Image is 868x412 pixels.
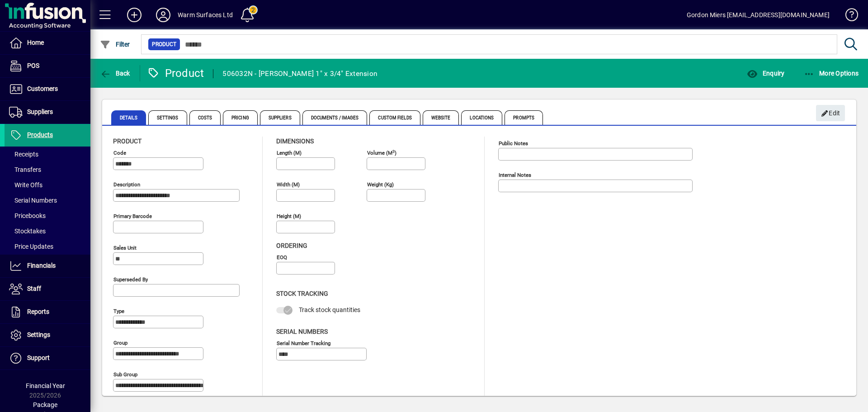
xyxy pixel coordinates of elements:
[113,371,137,378] mat-label: Sub group
[499,140,528,147] mat-label: Public Notes
[5,278,90,300] a: Staff
[189,110,221,125] span: Costs
[277,213,301,219] mat-label: Height (m)
[9,243,53,250] span: Price Updates
[423,110,459,125] span: Website
[26,382,65,389] span: Financial Year
[276,328,328,335] span: Serial Numbers
[499,172,531,178] mat-label: Internal Notes
[5,177,90,193] a: Write Offs
[5,101,90,123] a: Suppliers
[5,239,90,254] a: Price Updates
[113,213,152,219] mat-label: Primary barcode
[5,55,90,77] a: POS
[9,227,46,235] span: Stocktakes
[745,65,787,81] button: Enquiry
[27,308,49,315] span: Reports
[302,110,368,125] span: Documents / Images
[367,150,396,156] mat-label: Volume (m )
[5,324,90,346] a: Settings
[5,193,90,208] a: Serial Numbers
[9,151,38,158] span: Receipts
[152,40,176,49] span: Product
[113,150,126,156] mat-label: Code
[111,110,146,125] span: Details
[33,401,57,408] span: Package
[276,242,307,249] span: Ordering
[120,7,149,23] button: Add
[27,108,53,115] span: Suppliers
[148,110,187,125] span: Settings
[277,340,330,346] mat-label: Serial Number tracking
[276,290,328,297] span: Stock Tracking
[5,301,90,323] a: Reports
[277,150,302,156] mat-label: Length (m)
[802,65,861,81] button: More Options
[277,254,287,260] mat-label: EOQ
[27,85,58,92] span: Customers
[27,62,39,69] span: POS
[804,70,859,77] span: More Options
[98,65,132,81] button: Back
[277,181,300,188] mat-label: Width (m)
[178,8,233,22] div: Warm Surfaces Ltd
[9,212,46,219] span: Pricebooks
[260,110,300,125] span: Suppliers
[367,181,394,188] mat-label: Weight (Kg)
[27,331,50,338] span: Settings
[5,32,90,54] a: Home
[113,245,137,251] mat-label: Sales unit
[9,181,42,189] span: Write Offs
[821,106,840,121] span: Edit
[461,110,502,125] span: Locations
[276,137,314,145] span: Dimensions
[27,131,53,138] span: Products
[392,149,395,153] sup: 3
[27,39,44,46] span: Home
[747,70,784,77] span: Enquiry
[113,340,127,346] mat-label: Group
[5,78,90,100] a: Customers
[27,354,50,361] span: Support
[505,110,543,125] span: Prompts
[687,8,830,22] div: Gordon Miers [EMAIL_ADDRESS][DOMAIN_NAME]
[149,7,178,23] button: Profile
[113,308,124,314] mat-label: Type
[5,255,90,277] a: Financials
[9,166,41,173] span: Transfers
[5,347,90,369] a: Support
[90,65,140,81] app-page-header-button: Back
[222,66,377,81] div: 506032N - [PERSON_NAME] 1" x 3/4" Extension
[816,105,845,121] button: Edit
[147,66,204,81] div: Product
[369,110,420,125] span: Custom Fields
[100,41,130,48] span: Filter
[839,2,857,31] a: Knowledge Base
[27,262,56,269] span: Financials
[5,147,90,162] a: Receipts
[223,110,258,125] span: Pricing
[27,285,41,292] span: Staff
[113,181,140,188] mat-label: Description
[5,162,90,177] a: Transfers
[113,137,142,145] span: Product
[5,223,90,239] a: Stocktakes
[299,306,360,313] span: Track stock quantities
[5,208,90,223] a: Pricebooks
[9,197,57,204] span: Serial Numbers
[113,276,148,283] mat-label: Superseded by
[98,36,132,52] button: Filter
[100,70,130,77] span: Back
